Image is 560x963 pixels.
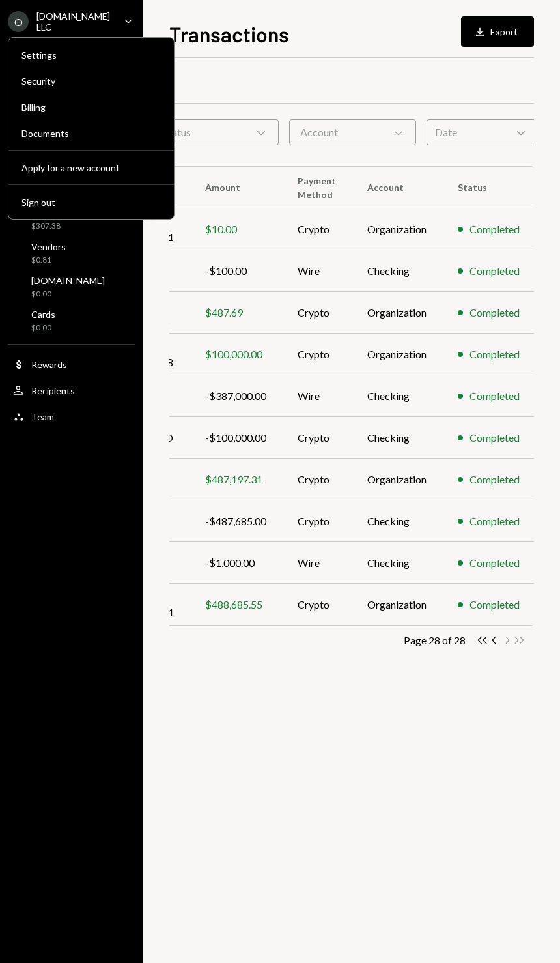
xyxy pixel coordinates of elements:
[205,472,266,487] div: $487,197.31
[152,119,279,145] div: Status
[442,167,535,208] th: Status
[36,10,113,33] div: [DOMAIN_NAME] LLC
[352,250,442,292] td: Checking
[21,102,161,113] div: Billing
[282,375,352,417] td: Wire
[205,305,266,321] div: $487.69
[352,334,442,375] td: Organization
[8,379,135,402] a: Recipients
[31,359,67,370] div: Rewards
[14,156,169,180] button: Apply for a new account
[205,347,266,362] div: $100,000.00
[8,405,135,428] a: Team
[469,305,520,321] div: Completed
[282,542,352,584] td: Wire
[14,69,169,93] a: Security
[14,43,169,66] a: Settings
[205,513,266,529] div: -$487,685.00
[14,121,169,145] a: Documents
[282,208,352,250] td: Crypto
[21,50,161,61] div: Settings
[427,119,536,145] div: Date
[8,237,135,268] a: Vendors$0.81
[404,634,466,646] div: Page 28 of 28
[282,584,352,625] td: Crypto
[14,191,169,214] button: Sign out
[205,597,266,612] div: $488,685.55
[352,375,442,417] td: Checking
[205,222,266,237] div: $10.00
[205,430,266,446] div: -$100,000.00
[352,292,442,334] td: Organization
[169,21,289,47] h1: Transactions
[282,334,352,375] td: Crypto
[21,162,161,173] div: Apply for a new account
[469,388,520,404] div: Completed
[8,271,135,302] a: [DOMAIN_NAME]$0.00
[8,352,135,376] a: Rewards
[14,95,169,119] a: Billing
[31,275,105,286] div: [DOMAIN_NAME]
[31,323,55,334] div: $0.00
[469,555,520,571] div: Completed
[461,16,534,47] button: Export
[469,472,520,487] div: Completed
[282,500,352,542] td: Crypto
[282,250,352,292] td: Wire
[469,597,520,612] div: Completed
[352,208,442,250] td: Organization
[289,119,416,145] div: Account
[469,513,520,529] div: Completed
[352,417,442,459] td: Checking
[31,255,66,266] div: $0.81
[8,11,29,32] div: O
[31,241,66,252] div: Vendors
[352,584,442,625] td: Organization
[282,292,352,334] td: Crypto
[205,555,266,571] div: -$1,000.00
[189,167,282,208] th: Amount
[31,221,61,232] div: $307.38
[31,309,55,320] div: Cards
[31,289,105,300] div: $0.00
[352,459,442,500] td: Organization
[31,411,54,422] div: Team
[282,167,352,208] th: Payment Method
[469,263,520,279] div: Completed
[205,388,266,404] div: -$387,000.00
[31,385,75,396] div: Recipients
[469,347,520,362] div: Completed
[21,128,161,139] div: Documents
[352,542,442,584] td: Checking
[469,222,520,237] div: Completed
[282,417,352,459] td: Crypto
[205,263,266,279] div: -$100.00
[21,197,161,208] div: Sign out
[352,500,442,542] td: Checking
[352,167,442,208] th: Account
[21,76,161,87] div: Security
[8,305,135,336] a: Cards$0.00
[282,459,352,500] td: Crypto
[469,430,520,446] div: Completed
